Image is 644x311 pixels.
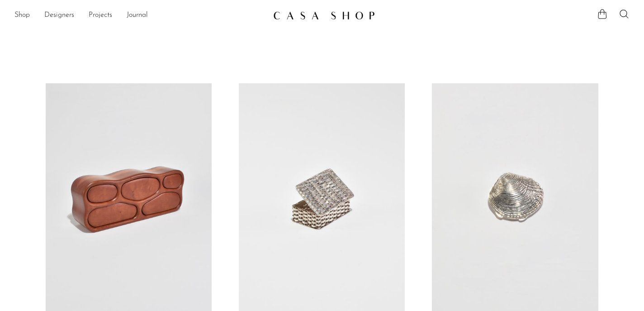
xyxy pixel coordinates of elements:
[89,10,112,21] a: Projects
[14,10,30,21] a: Shop
[14,8,266,23] nav: Desktop navigation
[44,10,74,21] a: Designers
[14,8,266,23] ul: NEW HEADER MENU
[127,10,148,21] a: Journal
